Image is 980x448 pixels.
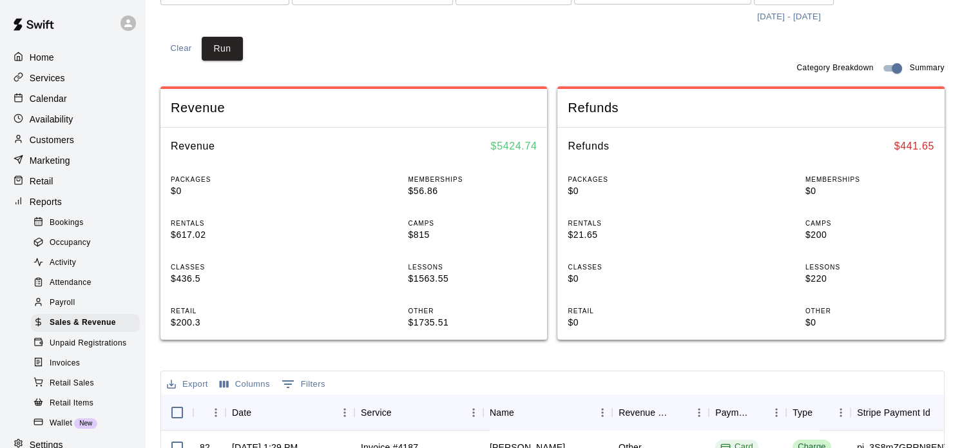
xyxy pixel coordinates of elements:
h6: Refunds [568,138,609,155]
p: $0 [568,272,697,286]
a: Retail [10,171,135,191]
p: Home [30,51,54,64]
span: Sales & Revenue [50,317,116,329]
span: Summary [910,62,945,75]
div: Date [232,394,251,431]
p: LESSONS [408,262,537,272]
span: Invoices [50,357,80,370]
p: $200 [805,228,934,242]
button: Sort [930,404,948,422]
span: New [74,420,97,427]
span: Revenue [171,99,537,117]
span: Occupancy [50,237,91,249]
a: Invoices [31,353,145,373]
p: PACKAGES [568,175,697,184]
p: $436.5 [171,272,300,286]
button: Sort [671,404,689,422]
p: $1735.51 [408,316,537,329]
button: Export [164,375,211,394]
button: Menu [831,403,850,422]
button: [DATE] - [DATE] [754,7,824,27]
p: OTHER [805,306,934,316]
a: Services [10,68,135,88]
p: Reports [30,195,62,208]
p: $1563.55 [408,272,537,286]
button: Menu [689,403,709,422]
div: Payment Method [715,394,749,431]
p: $56.86 [408,184,537,198]
a: Retail Sales [31,373,145,393]
button: Run [202,37,243,61]
p: $200.3 [171,316,300,329]
a: Attendance [31,273,145,293]
div: Revenue Category [612,394,709,431]
p: Calendar [30,92,67,105]
button: Menu [767,403,786,422]
p: $0 [805,316,934,329]
p: $21.65 [568,228,697,242]
span: Retail Sales [50,377,94,390]
a: Reports [10,192,135,211]
div: Type [793,394,812,431]
p: Customers [30,133,74,146]
p: CLASSES [171,262,300,272]
div: Sales & Revenue [31,314,140,332]
span: Activity [50,257,76,269]
button: Select columns [216,375,273,394]
button: Sort [392,404,410,422]
span: Bookings [50,217,84,229]
div: Revenue Category [619,394,671,431]
p: Marketing [30,154,70,167]
span: Retail Items [50,397,93,410]
p: Availability [30,113,73,126]
button: Menu [464,403,483,422]
p: LESSONS [805,262,934,272]
button: Sort [812,404,831,422]
button: Show filters [278,374,329,394]
div: Payment Method [709,394,786,431]
p: RENTALS [171,219,300,228]
div: Activity [31,254,140,272]
p: RETAIL [568,306,697,316]
h6: $ 5424.74 [491,138,537,155]
span: Attendance [50,277,91,289]
div: Bookings [31,214,140,232]
p: $0 [568,316,697,329]
a: Sales & Revenue [31,313,145,333]
a: Home [10,48,135,67]
div: Invoices [31,355,140,373]
div: Payroll [31,294,140,312]
p: RENTALS [568,219,697,228]
div: Retail Sales [31,375,140,393]
button: Clear [160,37,202,61]
a: Availability [10,110,135,129]
button: Sort [749,404,767,422]
div: Calendar [10,89,135,108]
p: OTHER [408,306,537,316]
h6: Revenue [171,138,215,155]
p: $617.02 [171,228,300,242]
h6: $ 441.65 [894,138,934,155]
a: WalletNew [31,413,145,433]
span: Category Breakdown [796,62,873,75]
p: Services [30,72,65,84]
p: Retail [30,175,53,188]
p: CAMPS [408,219,537,228]
span: Refunds [568,99,934,117]
a: Customers [10,130,135,150]
a: Unpaid Registrations [31,333,145,353]
button: Menu [593,403,612,422]
div: Retail Items [31,394,140,413]
div: Date [226,394,354,431]
p: CAMPS [805,219,934,228]
p: MEMBERSHIPS [805,175,934,184]
div: Attendance [31,274,140,292]
div: Type [786,394,850,431]
div: InvoiceId [193,394,226,431]
p: $0 [805,184,934,198]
